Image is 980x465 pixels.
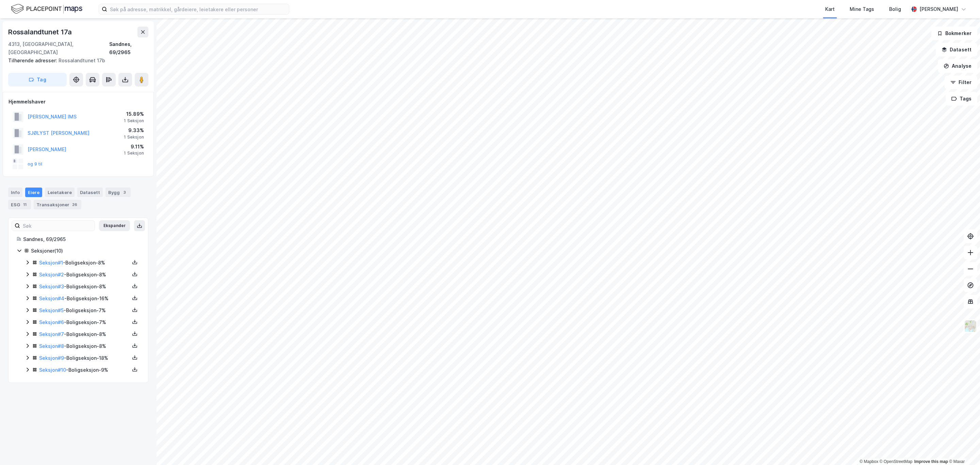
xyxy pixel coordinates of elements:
[107,4,289,14] input: Søk på adresse, matrikkel, gårdeiere, leietakere eller personer
[889,5,901,13] div: Bolig
[8,188,22,197] div: Info
[39,272,64,277] a: Seksjon#2
[77,188,103,197] div: Datasett
[850,5,874,13] div: Mine Tags
[39,259,130,267] div: - Boligseksjon - 8%
[936,43,977,57] button: Datasett
[39,295,64,301] a: Seksjon#4
[21,201,28,208] div: 11
[8,57,143,65] div: Rossalandtunet 17b
[39,294,130,303] div: - Boligseksjon - 16%
[124,110,144,118] div: 15.89%
[39,366,130,374] div: - Boligseksjon - 9%
[938,59,977,73] button: Analyse
[39,343,64,349] a: Seksjon#8
[34,200,81,209] div: Transaksjoner
[39,355,64,361] a: Seksjon#9
[880,459,913,464] a: OpenStreetMap
[8,40,109,57] div: 4313, [GEOGRAPHIC_DATA], [GEOGRAPHIC_DATA]
[105,188,131,197] div: Bygg
[8,200,31,209] div: ESG
[39,319,64,325] a: Seksjon#6
[39,342,130,350] div: - Boligseksjon - 8%
[39,283,130,291] div: - Boligseksjon - 8%
[39,307,64,313] a: Seksjon#5
[914,459,948,464] a: Improve this map
[124,150,144,156] div: 1 Seksjon
[124,143,144,151] div: 9.11%
[31,247,140,255] div: Seksjoner ( 10 )
[931,27,977,40] button: Bokmerker
[39,367,66,373] a: Seksjon#10
[109,40,148,57] div: Sandnes, 69/2965
[25,188,42,197] div: Eiere
[919,5,958,13] div: [PERSON_NAME]
[8,58,59,63] span: Tilhørende adresser:
[39,354,130,362] div: - Boligseksjon - 18%
[9,98,148,106] div: Hjemmelshaver
[45,188,75,197] div: Leietakere
[39,271,130,279] div: - Boligseksjon - 8%
[945,76,977,89] button: Filter
[39,318,130,326] div: - Boligseksjon - 7%
[124,134,144,140] div: 1 Seksjon
[8,73,67,86] button: Tag
[964,320,977,333] img: Z
[124,126,144,134] div: 9.33%
[39,306,130,315] div: - Boligseksjon - 7%
[39,330,130,338] div: - Boligseksjon - 8%
[11,3,82,15] img: logo.f888ab2527a4732fd821a326f86c7f29.svg
[946,92,977,106] button: Tags
[20,221,95,231] input: Søk
[860,459,878,464] a: Mapbox
[23,235,140,243] div: Sandnes, 69/2965
[39,331,64,337] a: Seksjon#7
[121,189,128,196] div: 3
[71,201,79,208] div: 26
[8,27,73,37] div: Rossalandtunet 17a
[825,5,835,13] div: Kart
[39,284,64,289] a: Seksjon#3
[99,220,130,231] button: Ekspander
[946,432,980,465] iframe: Chat Widget
[124,118,144,124] div: 1 Seksjon
[39,260,63,266] a: Seksjon#1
